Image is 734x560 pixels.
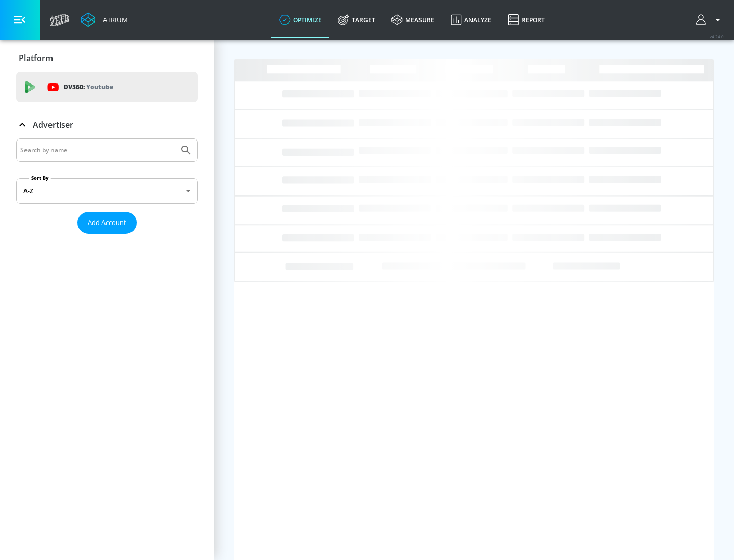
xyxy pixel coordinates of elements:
[16,110,198,139] div: Advertiser
[16,234,198,242] nav: list of Advertiser
[500,2,553,38] a: Report
[16,44,198,72] div: Platform
[81,12,128,27] a: Atrium
[330,2,383,38] a: Target
[16,138,198,242] div: Advertiser
[29,175,51,181] label: Sort By
[77,212,137,234] button: Add Account
[19,52,53,64] p: Platform
[383,2,442,38] a: measure
[99,15,128,24] div: Atrium
[86,81,113,92] p: Youtube
[271,2,330,38] a: optimize
[20,144,175,157] input: Search by name
[88,217,126,229] span: Add Account
[33,119,73,130] p: Advertiser
[442,2,500,38] a: Analyze
[16,72,198,102] div: DV360: Youtube
[710,34,724,39] span: v 4.24.0
[16,178,198,204] div: A-Z
[64,81,113,93] p: DV360:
